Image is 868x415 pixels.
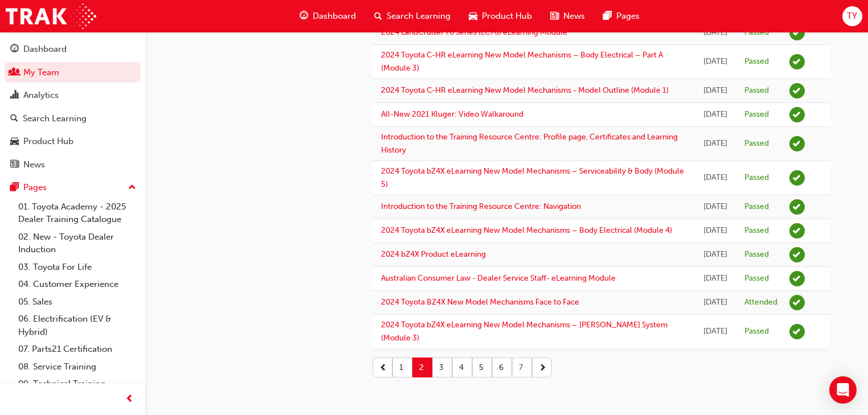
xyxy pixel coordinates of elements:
[14,358,141,376] a: 08. Service Training
[744,225,769,236] div: Passed
[512,358,532,377] button: 7
[829,376,857,404] div: Open Intercom Messenger
[381,225,672,235] a: 2024 Toyota bZ4X eLearning New Model Mechanisms – Body Electrical (Module 4)
[387,10,451,23] span: Search Learning
[789,170,805,186] span: learningRecordVerb_PASS-icon
[744,249,769,260] div: Passed
[703,84,727,97] div: Tue May 07 2024 07:52:16 GMT+0930 (Australian Central Standard Time)
[532,358,552,377] button: next-icon
[789,136,805,151] span: learningRecordVerb_PASS-icon
[14,276,141,293] a: 04. Customer Experience
[365,5,460,28] a: search-iconSearch Learning
[381,50,663,73] a: 2024 Toyota C-HR eLearning New Model Mechanisms – Body Electrical – Part A (Module 3)
[10,44,19,55] span: guage-icon
[703,108,727,121] div: Mon Apr 08 2024 07:41:28 GMT+0930 (Australian Central Standard Time)
[703,26,727,39] div: Thu May 23 2024 07:43:51 GMT+0930 (Australian Central Standard Time)
[789,199,805,215] span: learningRecordVerb_PASS-icon
[381,249,486,259] a: 2024 bZ4X Product eLearning
[381,297,579,307] a: 2024 Toyota BZ4X New Model Mechanisms Face to Face
[10,91,19,101] span: chart-icon
[23,181,47,194] div: Pages
[14,340,141,358] a: 07. Parts21 Certification
[703,55,727,68] div: Wed May 08 2024 07:57:51 GMT+0930 (Australian Central Standard Time)
[492,358,512,377] button: 6
[392,358,412,377] button: 1
[313,10,356,23] span: Dashboard
[744,138,769,149] div: Passed
[550,9,559,23] span: news-icon
[381,109,523,119] a: All-New 2021 Kluger: Video Walkaround
[5,154,141,175] a: News
[482,10,532,23] span: Product Hub
[744,326,769,337] div: Passed
[14,310,141,340] a: 06. Electrification (EV & Hybrid)
[744,297,777,308] div: Attended
[14,258,141,276] a: 03. Toyota For Life
[789,223,805,239] span: learningRecordVerb_PASS-icon
[379,361,387,373] span: prev-icon
[472,358,492,377] button: 5
[703,137,727,150] div: Mon Mar 25 2024 08:03:23 GMT+1030 (Australian Central Daylight Time)
[23,43,67,56] div: Dashboard
[789,271,805,286] span: learningRecordVerb_PASS-icon
[5,62,141,83] a: My Team
[23,135,73,148] div: Product Hub
[5,108,141,129] a: Search Learning
[789,247,805,262] span: learningRecordVerb_PASS-icon
[5,36,141,177] button: DashboardMy TeamAnalyticsSearch LearningProduct HubNews
[616,10,640,23] span: Pages
[744,85,769,96] div: Passed
[703,171,727,184] div: Mon Mar 25 2024 07:57:22 GMT+1030 (Australian Central Daylight Time)
[703,248,727,261] div: Tue Mar 19 2024 07:51:51 GMT+1030 (Australian Central Daylight Time)
[703,296,727,309] div: Tue Mar 05 2024 17:00:00 GMT+1030 (Australian Central Daylight Time)
[703,224,727,237] div: Fri Mar 22 2024 08:02:55 GMT+1030 (Australian Central Daylight Time)
[563,10,585,23] span: News
[23,112,87,125] div: Search Learning
[744,273,769,284] div: Passed
[842,6,862,26] button: TY
[5,39,141,60] a: Dashboard
[381,85,669,95] a: 2024 Toyota C-HR eLearning New Model Mechanisms - Model Outline (Module 1)
[412,358,432,377] button: 2
[789,25,805,40] span: learningRecordVerb_PASS-icon
[744,27,769,38] div: Passed
[125,392,134,406] span: prev-icon
[10,183,19,193] span: pages-icon
[14,375,141,393] a: 09. Technical Training
[381,320,668,343] a: 2024 Toyota bZ4X eLearning New Model Mechanisms – [PERSON_NAME] System (Module 3)
[381,132,678,155] a: Introduction to the Training Resource Centre: Profile page, Certificates and Learning History
[381,27,567,37] a: 2024 LandCruiser 70 Series (LC70) eLearning Module
[460,5,541,28] a: car-iconProduct Hub
[128,180,136,195] span: up-icon
[6,3,96,29] img: Trak
[381,166,684,189] a: 2024 Toyota bZ4X eLearning New Model Mechanisms – Serviceability & Body (Module 5)
[789,324,805,339] span: learningRecordVerb_PASS-icon
[789,54,805,69] span: learningRecordVerb_PASS-icon
[290,5,365,28] a: guage-iconDashboard
[300,9,308,23] span: guage-icon
[847,10,857,23] span: TY
[10,160,19,170] span: news-icon
[10,114,18,124] span: search-icon
[10,68,19,78] span: people-icon
[789,83,805,98] span: learningRecordVerb_PASS-icon
[603,9,612,23] span: pages-icon
[23,158,45,171] div: News
[14,228,141,258] a: 02. New - Toyota Dealer Induction
[23,89,59,102] div: Analytics
[541,5,594,28] a: news-iconNews
[594,5,649,28] a: pages-iconPages
[744,109,769,120] div: Passed
[703,200,727,213] div: Mon Mar 25 2024 07:39:21 GMT+1030 (Australian Central Daylight Time)
[5,177,141,198] button: Pages
[452,358,472,377] button: 4
[5,85,141,106] a: Analytics
[744,172,769,183] div: Passed
[703,272,727,285] div: Thu Mar 14 2024 08:20:03 GMT+1030 (Australian Central Daylight Time)
[744,202,769,212] div: Passed
[14,198,141,228] a: 01. Toyota Academy - 2025 Dealer Training Catalogue
[539,361,547,373] span: next-icon
[14,293,141,311] a: 05. Sales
